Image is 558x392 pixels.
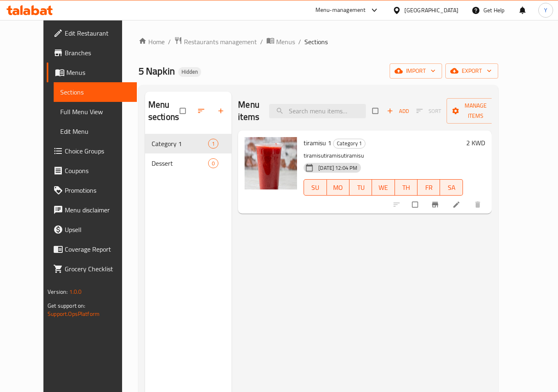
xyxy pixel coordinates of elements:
a: Full Menu View [54,102,136,122]
span: export [452,66,492,76]
a: Edit Menu [54,122,136,141]
a: Sections [54,82,136,102]
span: 1 [209,140,218,148]
button: Manage items [447,98,505,124]
span: Coverage Report [65,244,130,254]
span: Full Menu View [60,107,130,117]
span: [DATE] 12:04 PM [315,164,361,172]
span: Category 1 [333,139,365,148]
span: 1.0.0 [69,286,82,297]
button: Add [385,105,411,117]
span: Restaurants management [184,37,257,47]
span: TU [353,182,369,194]
div: Category 11 [145,134,232,153]
nav: breadcrumb [138,36,498,47]
span: Dessert [152,158,208,168]
span: Sections [304,37,328,47]
span: Hidden [178,68,201,75]
a: Home [138,37,165,47]
button: TU [349,179,372,196]
div: Category 1 [333,139,365,149]
a: Support.OpsPlatform [48,309,100,319]
nav: Menu sections [145,131,232,176]
a: Edit Restaurant [47,23,136,43]
a: Choice Groups [47,141,136,161]
span: Menu disclaimer [65,205,130,215]
div: [GEOGRAPHIC_DATA] [404,6,458,15]
span: Version: [48,286,68,297]
span: Category 1 [152,139,208,149]
span: Select section first [411,105,447,117]
button: TH [395,179,417,196]
span: Y [544,6,547,15]
button: Branch-specific-item [426,196,446,214]
button: FR [417,179,440,196]
a: Menus [266,36,295,47]
div: Dessert0 [145,153,232,173]
div: Hidden [178,67,201,77]
span: Menus [66,68,130,77]
span: TH [398,182,414,194]
span: Get support on: [48,300,85,311]
button: WE [372,179,395,196]
span: Upsell [65,225,130,234]
span: Edit Menu [60,126,130,136]
button: import [390,63,442,79]
h6: 2 KWD [466,137,485,149]
span: Sections [60,87,130,97]
li: / [298,37,301,47]
span: 5 Napkin [138,62,175,80]
a: Grocery Checklist [47,259,136,279]
span: Branches [65,48,130,58]
li: / [260,37,263,47]
a: Menu disclaimer [47,200,136,220]
li: / [168,37,171,47]
button: SA [440,179,463,196]
span: import [396,66,436,76]
span: Choice Groups [65,146,130,156]
span: WE [375,182,391,194]
span: Select section [367,103,385,119]
span: FR [421,182,437,194]
button: SU [304,179,327,196]
a: Restaurants management [174,36,257,47]
span: 0 [209,160,218,167]
a: Coverage Report [47,239,136,259]
button: Add section [212,102,231,120]
div: Menu-management [315,5,366,15]
a: Branches [47,43,136,63]
a: Coupons [47,161,136,180]
h2: Menu sections [148,99,180,123]
button: export [445,63,498,79]
button: delete [469,196,488,214]
img: tiramisu 1 [245,137,297,189]
span: MO [330,182,346,194]
span: Grocery Checklist [65,264,130,274]
span: Add [387,106,409,116]
span: Edit Restaurant [65,28,130,38]
span: SU [307,182,323,194]
input: search [269,104,366,118]
div: items [208,158,218,168]
span: Manage items [453,101,498,121]
h2: Menu items [238,99,259,123]
a: Menus [47,63,136,82]
span: Select to update [407,197,424,212]
button: MO [327,179,349,196]
span: Menus [276,37,295,47]
span: Coupons [65,166,130,176]
span: tiramisu 1 [304,137,331,149]
span: Promotions [65,185,130,195]
p: tiramisutiramisutiramisu [304,151,463,161]
span: SA [443,182,459,194]
a: Edit menu item [452,201,462,209]
a: Promotions [47,180,136,200]
a: Upsell [47,220,136,239]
